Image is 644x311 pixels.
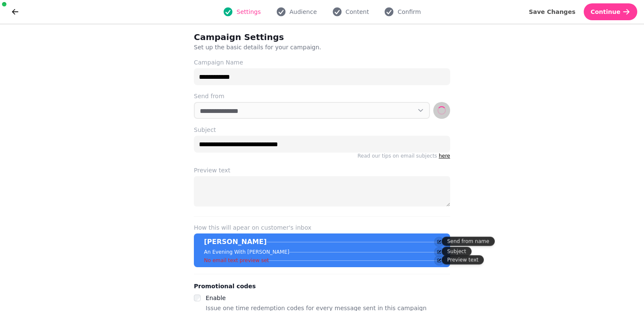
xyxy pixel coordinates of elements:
[194,92,450,100] label: Send from
[584,3,637,20] button: Continue
[194,153,450,159] p: Read our tips on email subjects
[236,8,260,16] span: Settings
[194,223,450,232] label: How this will apear on customer's inbox
[194,166,450,174] label: Preview text
[194,126,450,134] label: Subject
[442,237,495,246] div: Send from name
[206,295,226,301] label: Enable
[346,8,369,16] span: Content
[204,237,267,247] p: [PERSON_NAME]
[442,247,472,256] div: Subject
[590,9,620,15] span: Continue
[290,8,317,16] span: Audience
[439,153,450,159] a: here
[7,3,24,20] button: go back
[522,3,582,20] button: Save Changes
[194,58,450,67] label: Campaign Name
[194,31,356,43] h2: Campaign Settings
[194,43,410,51] p: Set up the basic details for your campaign.
[529,9,576,15] span: Save Changes
[204,249,289,255] p: An Evening With [PERSON_NAME]
[194,281,256,291] legend: Promotional codes
[204,257,269,264] p: No email text preview set
[397,8,421,16] span: Confirm
[442,255,484,265] div: Preview text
